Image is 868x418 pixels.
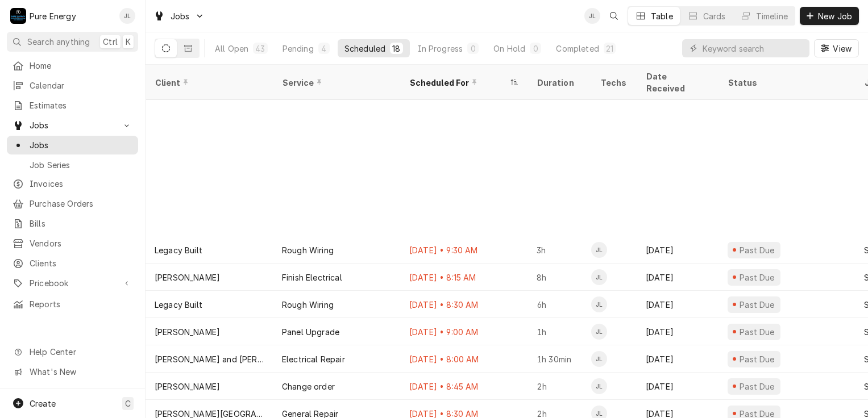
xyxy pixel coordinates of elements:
div: 4 [321,43,327,55]
div: JL [591,351,607,367]
div: [DATE] [637,264,719,291]
div: Timeline [756,10,788,22]
div: Past Due [738,244,776,256]
button: Search anythingCtrlK [7,32,138,52]
div: All Open [215,43,248,55]
div: Past Due [738,326,776,338]
div: Past Due [738,299,776,311]
div: James Linnenkamp's Avatar [584,8,600,24]
div: Legacy Built [155,299,202,311]
span: Create [30,399,56,408]
div: Legacy Built [155,244,202,256]
div: 0 [532,43,539,55]
span: What's New [30,366,131,378]
a: Bills [7,214,138,233]
div: 1h [528,318,591,345]
div: Techs [600,77,628,89]
span: Bills [30,218,132,229]
div: [PERSON_NAME] and [PERSON_NAME] [155,353,264,365]
input: Keyword search [703,39,804,57]
div: Completed [556,43,599,55]
div: [DATE] • 8:45 AM [400,373,528,400]
div: Past Due [738,271,776,283]
a: Job Series [7,156,138,174]
div: Rough Wiring [282,299,334,311]
span: Ctrl [103,36,118,48]
button: New Job [800,7,859,25]
div: 2h [528,373,591,400]
span: Reports [30,298,132,310]
span: Pricebook [30,277,115,289]
div: James Linnenkamp's Avatar [591,351,607,367]
span: C [125,398,131,409]
div: [PERSON_NAME] [155,271,220,283]
div: [DATE] [637,291,719,318]
div: Panel Upgrade [282,326,339,338]
span: Clients [30,257,132,269]
a: Invoices [7,174,138,193]
div: Duration [537,77,580,89]
div: [DATE] • 9:30 AM [400,236,528,264]
div: P [10,8,26,24]
div: In Progress [418,43,463,55]
a: Reports [7,295,138,313]
span: K [126,36,131,48]
div: James Linnenkamp's Avatar [591,296,607,312]
div: [DATE] • 8:15 AM [400,264,528,291]
div: Rough Wiring [282,244,334,256]
span: Jobs [171,10,190,22]
span: Jobs [30,139,132,151]
div: 8h [528,264,591,291]
div: 0 [470,43,476,55]
div: [DATE] [637,345,719,373]
a: Purchase Orders [7,194,138,213]
span: Purchase Orders [30,198,132,210]
div: Pure Energy's Avatar [10,8,26,24]
div: James Linnenkamp's Avatar [591,242,607,258]
div: Past Due [738,353,776,365]
button: View [814,39,859,57]
span: Home [30,60,132,72]
div: Finish Electrical [282,271,342,283]
div: Scheduled [344,43,385,55]
div: Cards [703,10,726,22]
button: Open search [605,7,623,25]
span: New Job [816,10,854,22]
div: Electrical Repair [282,353,345,365]
div: James Linnenkamp's Avatar [591,324,607,340]
div: JL [591,324,607,340]
span: Search anything [27,36,90,48]
a: Home [7,56,138,75]
a: Calendar [7,76,138,95]
div: [DATE] [637,373,719,400]
div: Client [155,77,261,89]
div: Table [651,10,673,22]
div: James Linnenkamp's Avatar [119,8,135,24]
div: 6h [528,291,591,318]
div: JL [591,378,607,394]
span: Calendar [30,80,132,91]
div: Date Received [646,70,707,94]
div: [DATE] • 8:00 AM [400,345,528,373]
span: Invoices [30,178,132,190]
div: [DATE] • 9:00 AM [400,318,528,345]
div: Past Due [738,381,776,392]
div: JL [584,8,600,24]
div: [PERSON_NAME] [155,326,220,338]
span: Job Series [30,159,132,171]
div: 18 [392,43,400,55]
div: 1h 30min [528,345,591,373]
div: JL [591,269,607,285]
a: Go to What's New [7,362,138,381]
div: Service [282,77,389,89]
a: Clients [7,254,138,273]
div: Scheduled For [409,77,507,89]
span: Help Center [30,346,131,358]
div: [DATE] • 8:30 AM [400,291,528,318]
div: Pending [283,43,314,55]
a: Jobs [7,136,138,154]
div: 43 [255,43,265,55]
div: [PERSON_NAME] [155,381,220,392]
div: 3h [528,236,591,264]
span: View [830,43,854,55]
